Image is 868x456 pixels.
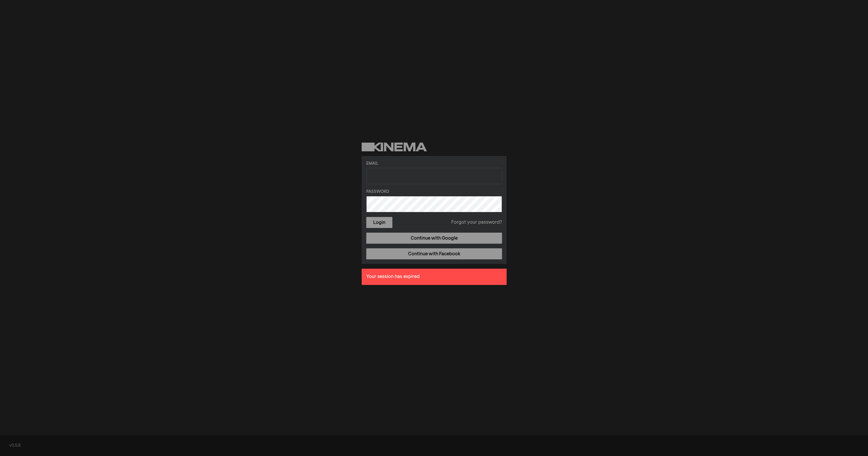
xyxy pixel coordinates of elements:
[366,233,502,244] a: Continue with Google
[366,217,392,228] button: Login
[366,161,502,167] label: Email
[9,443,859,449] div: v0.5.6
[451,219,502,226] a: Forgot your password?
[362,269,507,285] div: Your session has expired
[366,248,502,259] a: Continue with Facebook
[366,189,502,195] label: Password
